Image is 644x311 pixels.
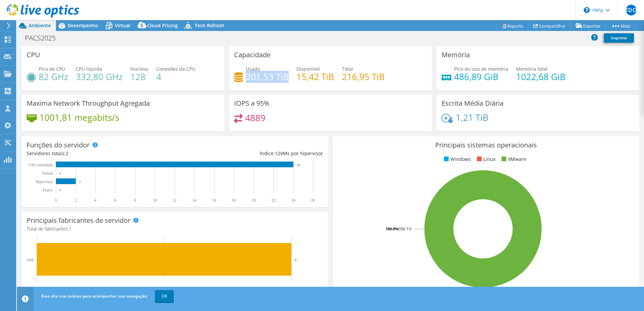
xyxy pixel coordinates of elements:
[39,73,68,80] h4: 82 GHz
[27,150,175,157] div: Servidores totais:
[584,7,590,13] svg: \n
[66,150,68,157] span: 2
[39,114,119,121] h4: 1001,81 megabits/s
[156,73,195,80] h4: 4
[22,34,66,42] h1: PACS2025
[442,51,470,59] h3: Memória
[39,66,65,72] span: Pico de CPU
[342,66,353,72] span: Total
[271,198,276,203] text: 22
[115,22,130,29] span: Virtual
[153,198,157,203] text: 10
[29,22,51,29] span: Ambiente
[94,198,96,203] text: 4
[604,33,634,43] a: Imprimir
[571,21,606,31] a: Exportar
[252,198,256,203] text: 20
[234,51,270,59] h3: Capacidade
[172,198,176,203] text: 12
[626,5,637,15] span: JTDOJ
[79,180,81,183] text: 2
[516,66,548,72] span: Memória total
[55,198,57,203] text: 0
[59,188,61,192] text: 0
[296,73,334,80] h4: 15,42 TiB
[342,73,385,80] h4: 216,95 TiB
[291,198,295,203] text: 24
[246,73,289,80] h4: 201,53 TiB
[475,155,495,163] li: Linux
[36,179,53,184] text: Hipervisor
[192,198,196,203] text: 14
[234,100,269,107] h3: IOPS a 95%
[496,21,528,31] a: Reports
[245,114,265,122] h4: 4889
[442,155,471,163] li: Windows
[27,225,323,233] h4: Total de fabricantes:
[500,155,526,163] li: VMware
[311,198,315,203] text: 26
[43,188,53,193] tspan: Físico
[155,290,174,302] a: OK
[295,257,297,262] text: 2
[246,66,260,72] span: Usado
[606,21,636,31] a: Mais
[130,73,149,80] h4: 128
[41,293,148,299] span: Esse site usa cookies para acompanhar sua navegação.
[76,66,102,72] span: CPU líquida
[134,198,136,203] text: 8
[195,22,224,29] span: Tech Refresh
[27,257,34,262] text: Dell
[42,171,53,176] text: Virtual
[156,66,195,72] span: Conexões da CPU
[296,66,320,72] span: Disponível
[212,198,216,203] text: 16
[338,141,634,149] h3: Principais sistemas operacionais
[130,66,149,72] span: Núcleos
[27,217,130,224] h3: Principais fabricantes de servidor
[69,226,72,232] span: 1
[516,73,566,80] h4: 1022,68 GiB
[28,163,53,167] text: VM convidada
[442,100,504,107] h3: Escrita Média Diária
[454,73,508,80] h4: 486,89 GiB
[59,172,61,175] text: 0
[114,198,116,203] text: 6
[456,114,488,121] h4: 1,21 TiB
[68,22,98,29] span: Desempenho
[398,226,411,231] tspan: ESXi 7.0
[147,22,178,29] span: Cloud Pricing
[27,51,40,59] h3: CPU
[528,21,571,31] a: Compartilhar
[386,226,398,231] tspan: 100.0%
[27,141,90,149] h3: Funções do servidor
[275,150,280,157] span: 12
[297,163,300,167] text: 24
[27,100,150,107] h3: Maxima Network Throughput Agregada
[175,150,323,157] div: Índice: VMs por hipervisor
[75,198,77,203] text: 2
[454,66,508,72] span: Pico do uso de memória
[76,73,123,80] h4: 332,80 GHz
[232,198,236,203] text: 18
